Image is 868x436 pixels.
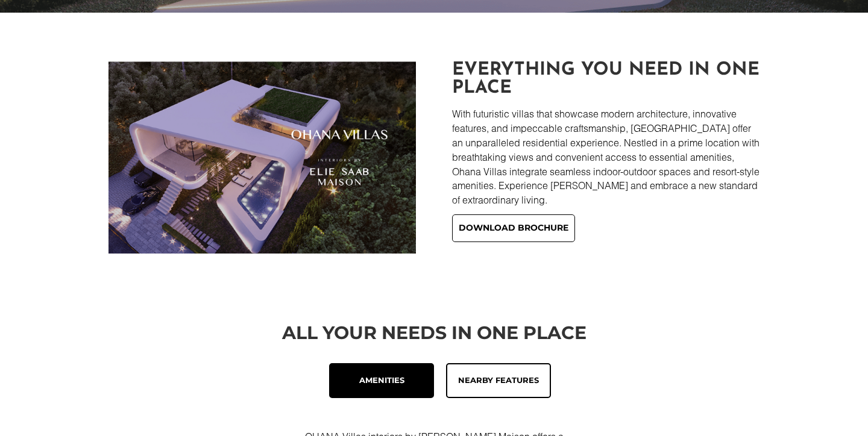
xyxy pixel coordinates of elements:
h2: All Your Needs In One Place [108,324,759,348]
h2: Everything you need in one place [452,61,759,104]
div: Nearby Features [456,373,541,388]
a: Download brochure [452,214,575,242]
p: With futuristic villas that showcase modern architecture, innovative features, and impeccable cra... [452,107,759,207]
div: Amenities [339,373,424,388]
img: ohana hills - elie saab maison (1)-min [108,61,416,253]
